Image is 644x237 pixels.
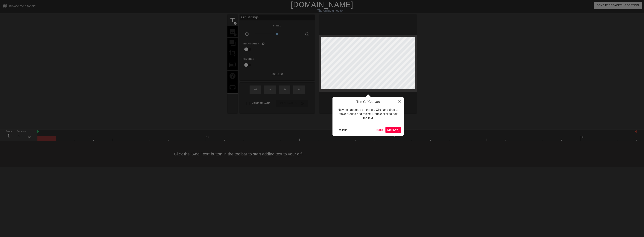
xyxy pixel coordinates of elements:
button: End tour [335,127,348,133]
button: Next [385,127,401,133]
div: New text appears on the gif. Click and drag to move around and resize. Double click to edit the text [335,104,401,124]
span: Next ( 2 / 6 ) [387,128,399,131]
button: Close [395,97,404,106]
h4: The Gif Canvas [335,100,401,104]
button: Back [375,127,385,133]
